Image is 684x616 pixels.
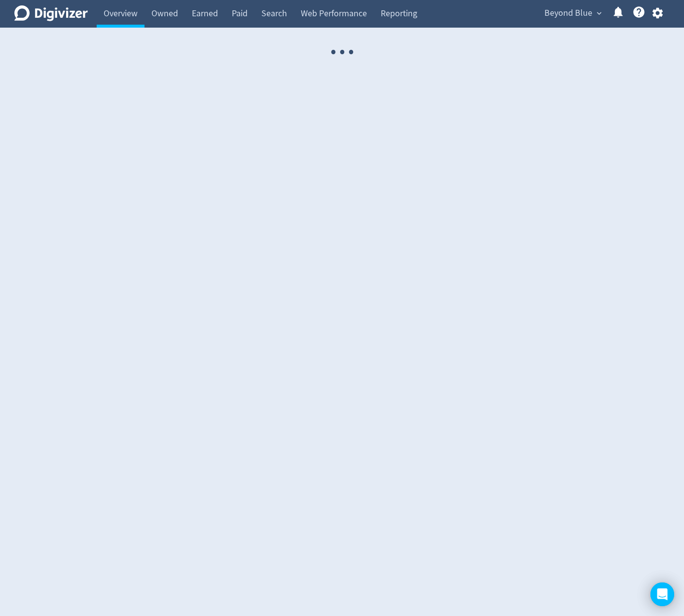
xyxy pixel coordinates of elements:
[544,5,592,21] span: Beyond Blue
[541,5,604,21] button: Beyond Blue
[595,9,604,18] span: expand_more
[329,28,338,77] span: ·
[650,582,674,606] div: Open Intercom Messenger
[347,28,356,77] span: ·
[338,28,347,77] span: ·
